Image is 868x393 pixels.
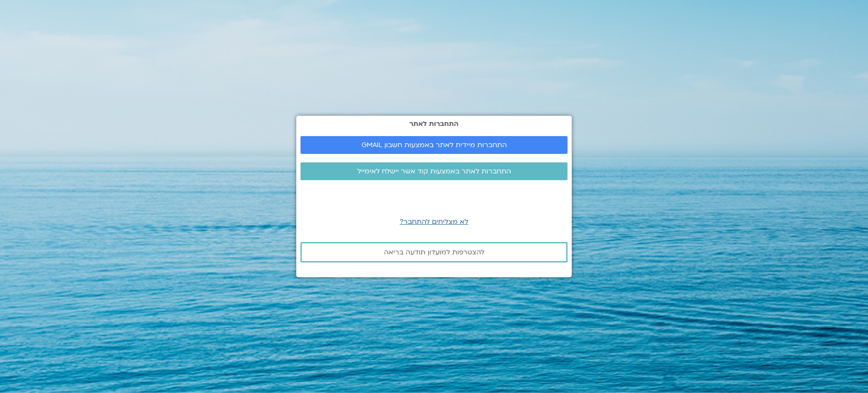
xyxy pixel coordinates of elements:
a: התחברות לאתר באמצעות קוד אשר יישלח לאימייל [300,162,568,180]
span: התחברות מיידית לאתר באמצעות חשבון GMAIL [362,141,507,149]
a: להצטרפות למועדון תודעה בריאה [300,242,568,262]
h2: התחברות לאתר [300,120,568,128]
span: להצטרפות למועדון תודעה בריאה [384,248,484,256]
span: התחברות לאתר באמצעות קוד אשר יישלח לאימייל [357,167,511,175]
a: לא מצליחים להתחבר? [400,217,468,226]
a: התחברות מיידית לאתר באמצעות חשבון GMAIL [300,136,568,154]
